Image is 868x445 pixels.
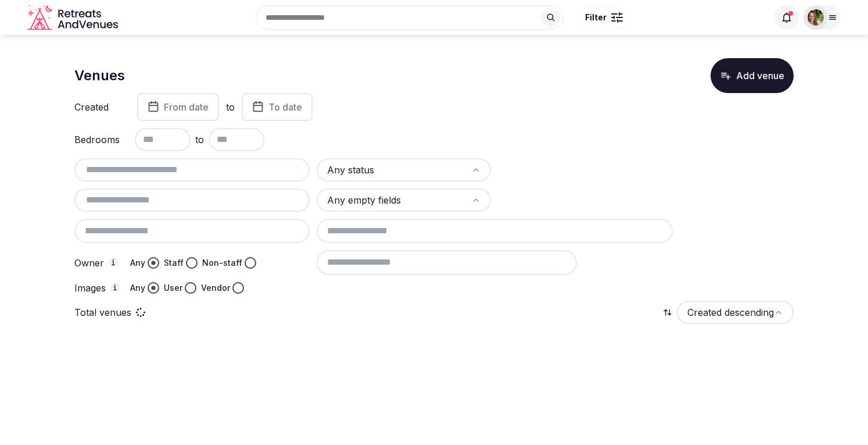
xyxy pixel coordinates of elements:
label: Any [130,282,145,294]
label: to [226,101,235,113]
label: Owner [74,258,121,268]
label: Vendor [201,282,230,294]
label: Any [130,257,145,269]
button: To date [242,93,313,121]
h1: Venues [74,66,125,86]
span: From date [164,101,209,113]
span: Filter [585,12,607,23]
svg: Retreats and Venues company logo [27,5,120,31]
label: Bedrooms [74,135,121,144]
p: Total venues [74,306,131,319]
span: To date [268,101,302,113]
label: User [164,282,182,294]
button: Add venue [711,58,794,93]
label: Images [74,283,121,293]
label: Non-staff [202,257,242,269]
button: From date [137,93,219,121]
button: Owner [109,258,118,267]
label: Staff [164,257,184,269]
button: Filter [578,6,630,29]
a: Visit the homepage [27,5,120,31]
span: to [195,133,204,147]
label: Created [74,102,121,112]
img: Shay Tippie [808,9,824,26]
button: Images [110,283,120,292]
